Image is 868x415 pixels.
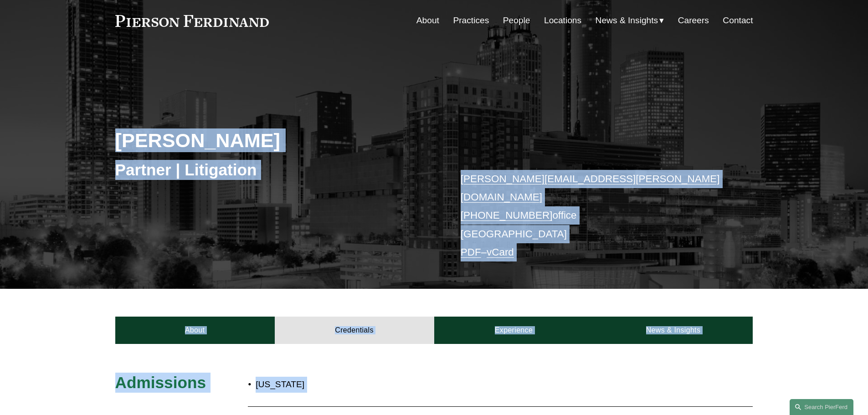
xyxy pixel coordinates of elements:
[544,12,581,29] a: Locations
[115,160,434,180] h3: Partner | Litigation
[256,377,487,393] p: [US_STATE]
[678,12,709,29] a: Careers
[596,12,664,29] a: folder dropdown
[115,374,206,391] span: Admissions
[434,317,594,344] a: Experience
[503,12,530,29] a: People
[275,317,434,344] a: Credentials
[115,128,434,152] h2: [PERSON_NAME]
[593,317,753,344] a: News & Insights
[487,246,514,258] a: vCard
[461,246,481,258] a: PDF
[596,13,658,29] span: News & Insights
[115,317,275,344] a: About
[790,399,853,415] a: Search this site
[461,210,553,221] a: [PHONE_NUMBER]
[723,12,753,29] a: Contact
[416,12,439,29] a: About
[461,173,720,203] a: [PERSON_NAME][EMAIL_ADDRESS][PERSON_NAME][DOMAIN_NAME]
[453,12,489,29] a: Practices
[461,170,726,262] p: office [GEOGRAPHIC_DATA] –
